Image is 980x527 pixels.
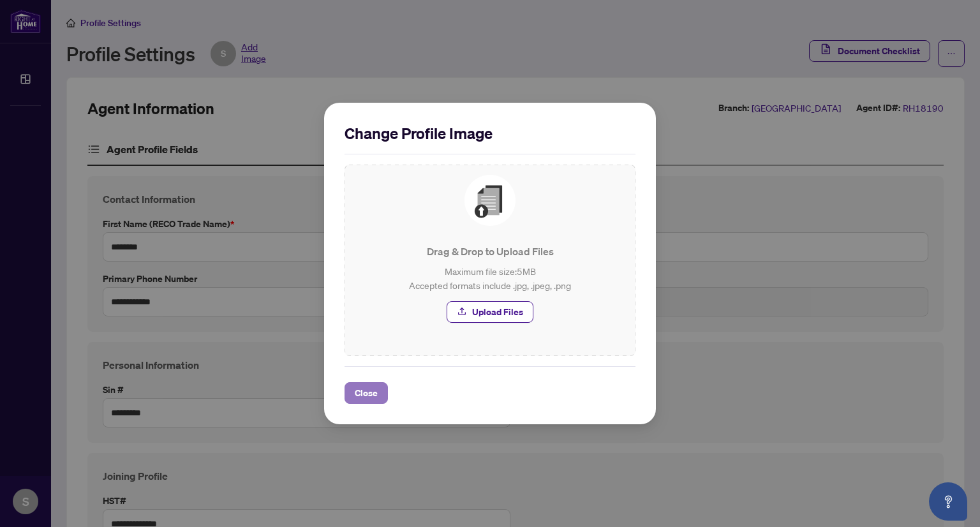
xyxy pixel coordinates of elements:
[447,301,533,323] button: Upload Files
[472,302,523,322] span: Upload Files
[345,382,388,404] button: Close
[355,244,625,259] p: Drag & Drop to Upload Files
[345,123,635,144] h2: Change Profile Image
[355,383,378,403] span: Close
[464,175,516,226] img: File Upload
[929,482,967,521] button: Open asap
[355,264,625,292] p: Maximum file size: 5 MB Accepted formats include .jpg, .jpeg, .png
[345,165,635,333] span: File UploadDrag & Drop to Upload FilesMaximum file size:5MBAccepted formats include .jpg, .jpeg, ...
